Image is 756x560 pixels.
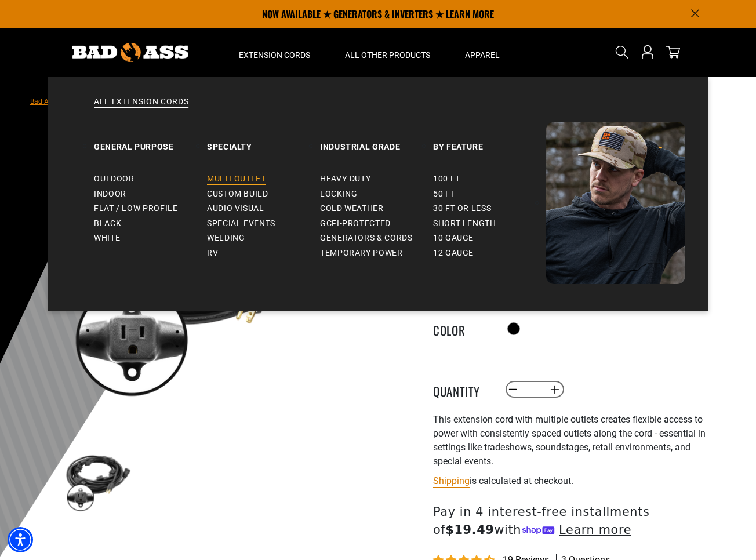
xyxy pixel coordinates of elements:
span: This extension cord with multiple outlets creates flexible access to power with consistently spac... [433,414,706,467]
a: All Extension Cords [71,96,685,122]
nav: breadcrumbs [30,94,301,108]
summary: Search [613,43,631,61]
span: Extension Cords [239,50,310,60]
div: Accessibility Menu [8,527,33,552]
span: 12 gauge [433,248,474,259]
span: Heavy-Duty [320,174,370,184]
span: Cold Weather [320,203,384,214]
img: black [64,446,132,514]
a: General Purpose [94,122,207,162]
a: Temporary Power [320,246,433,261]
a: Flat / Low Profile [94,201,207,216]
a: Cold Weather [320,201,433,216]
a: Bad Ass Extension Cords [30,97,108,106]
div: is calculated at checkout. [433,473,717,489]
span: Outdoor [94,174,134,184]
a: Black [94,216,207,231]
span: 10 gauge [433,233,474,243]
a: Outdoor [94,172,207,187]
a: 10 gauge [433,231,546,246]
summary: Apparel [448,28,517,77]
span: Apparel [465,50,500,60]
span: Black [94,219,121,229]
a: Welding [207,231,320,246]
a: Generators & Cords [320,231,433,246]
span: Short Length [433,219,496,229]
span: Welding [207,233,245,243]
a: Shipping [433,475,470,486]
span: Audio Visual [207,203,264,214]
span: Multi-Outlet [207,174,266,184]
span: RV [207,248,218,259]
a: Custom Build [207,187,320,202]
label: Quantity [433,382,491,397]
legend: Color [433,321,491,336]
a: RV [207,246,320,261]
a: GCFI-Protected [320,216,433,231]
a: 50 ft [433,187,546,202]
summary: Extension Cords [221,28,328,77]
span: Locking [320,189,357,199]
a: Locking [320,187,433,202]
a: 30 ft or less [433,201,546,216]
a: Specialty [207,122,320,162]
span: White [94,233,120,243]
span: 100 ft [433,174,460,184]
a: Short Length [433,216,546,231]
a: Heavy-Duty [320,172,433,187]
a: By Feature [433,122,546,162]
a: Industrial Grade [320,122,433,162]
a: Multi-Outlet [207,172,320,187]
span: Indoor [94,189,126,199]
a: 12 gauge [433,246,546,261]
a: 100 ft [433,172,546,187]
span: All Other Products [345,50,430,60]
img: Bad Ass Extension Cords [546,122,685,284]
span: GCFI-Protected [320,219,391,229]
span: Flat / Low Profile [94,203,178,214]
span: 30 ft or less [433,203,491,214]
img: Bad Ass Extension Cords [72,43,188,62]
a: Indoor [94,187,207,202]
span: Special Events [207,219,275,229]
span: Custom Build [207,189,268,199]
span: Temporary Power [320,248,403,259]
a: Special Events [207,216,320,231]
a: Audio Visual [207,201,320,216]
summary: All Other Products [328,28,448,77]
span: Generators & Cords [320,233,413,243]
span: 50 ft [433,189,455,199]
a: White [94,231,207,246]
